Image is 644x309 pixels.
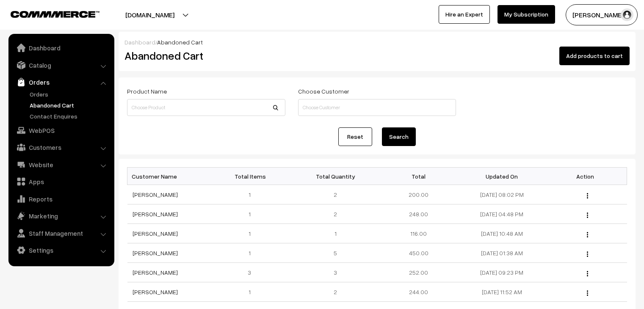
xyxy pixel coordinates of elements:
[382,127,416,146] button: Search
[133,210,178,218] a: [PERSON_NAME]
[439,5,490,24] a: Hire an Expert
[11,174,111,189] a: Apps
[11,74,111,90] a: Orders
[133,288,178,295] a: [PERSON_NAME]
[124,49,285,62] h2: Abandoned Cart
[460,168,544,185] th: Updated On
[28,101,111,110] a: Abandoned Cart
[587,193,588,199] img: Menu
[127,87,167,96] label: Product Name
[298,87,349,96] label: Choose Customer
[294,282,377,302] td: 2
[377,185,460,204] td: 200.00
[460,204,544,224] td: [DATE] 04:48 PM
[587,251,588,257] img: Menu
[96,4,204,25] button: [DOMAIN_NAME]
[124,38,630,47] div: /
[294,263,377,282] td: 3
[11,123,111,138] a: WebPOS
[498,5,555,24] a: My Subscription
[133,269,178,276] a: [PERSON_NAME]
[210,263,294,282] td: 3
[294,204,377,224] td: 2
[587,232,588,237] img: Menu
[133,249,178,257] a: [PERSON_NAME]
[210,185,294,204] td: 1
[621,8,633,21] img: user
[11,58,111,73] a: Catalog
[377,224,460,243] td: 116.00
[11,226,111,241] a: Staff Management
[377,243,460,263] td: 450.00
[210,204,294,224] td: 1
[294,168,377,185] th: Total Quantity
[11,40,111,55] a: Dashboard
[587,271,588,276] img: Menu
[566,4,638,25] button: [PERSON_NAME]…
[377,204,460,224] td: 248.00
[377,263,460,282] td: 252.00
[559,47,630,65] button: Add products to cart
[298,99,456,116] input: Choose Customer
[210,168,294,185] th: Total Items
[460,185,544,204] td: [DATE] 08:02 PM
[587,212,588,218] img: Menu
[460,263,544,282] td: [DATE] 09:23 PM
[294,185,377,204] td: 2
[133,191,178,198] a: [PERSON_NAME]
[11,140,111,155] a: Customers
[210,224,294,243] td: 1
[11,157,111,172] a: Website
[127,99,285,116] input: Choose Product
[294,243,377,263] td: 5
[460,224,544,243] td: [DATE] 10:48 AM
[28,112,111,121] a: Contact Enquires
[210,282,294,302] td: 1
[377,168,460,185] th: Total
[11,11,100,17] img: COMMMERCE
[587,290,588,296] img: Menu
[294,224,377,243] td: 1
[460,243,544,263] td: [DATE] 01:38 AM
[127,168,211,185] th: Customer Name
[460,282,544,302] td: [DATE] 11:52 AM
[11,243,111,258] a: Settings
[544,168,627,185] th: Action
[11,208,111,223] a: Marketing
[11,8,85,19] a: COMMMERCE
[157,39,203,46] span: Abandoned Cart
[124,39,155,46] a: Dashboard
[210,243,294,263] td: 1
[28,90,111,99] a: Orders
[133,230,178,237] a: [PERSON_NAME]
[11,191,111,207] a: Reports
[377,282,460,302] td: 244.00
[338,127,372,146] a: Reset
